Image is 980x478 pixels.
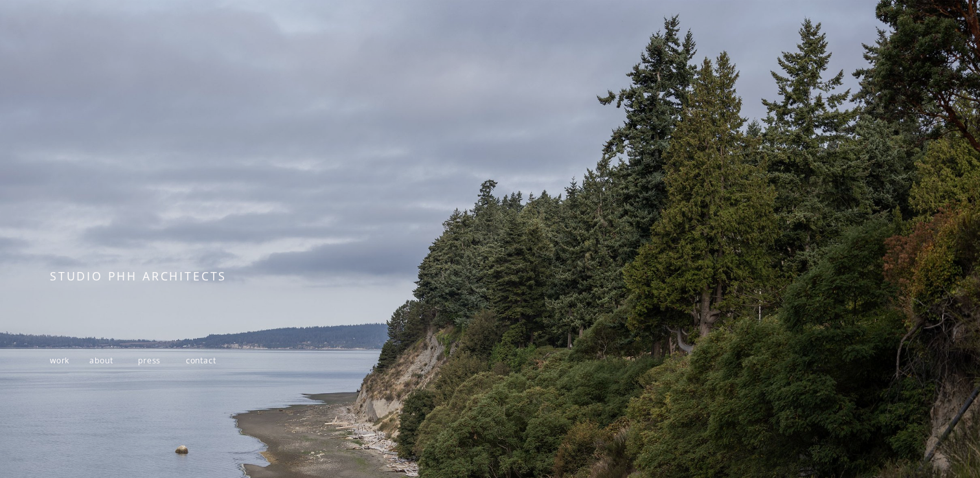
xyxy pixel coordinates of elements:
a: about [89,355,113,366]
a: press [138,355,161,366]
a: contact [186,355,216,366]
a: work [50,355,69,366]
span: STUDIO PHH ARCHITECTS [50,268,227,284]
